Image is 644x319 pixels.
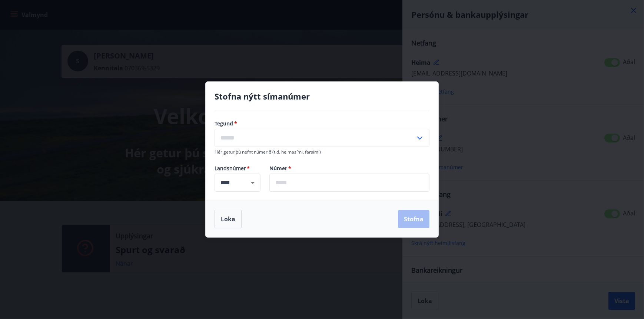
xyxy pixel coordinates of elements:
[215,91,429,102] h4: Stofna nýtt símanúmer
[215,210,242,228] button: Loka
[215,120,429,127] label: Tegund
[269,165,429,172] label: Númer
[269,174,429,192] div: Númer
[215,149,321,155] span: Hér getur þú nefnt númerið (t.d. heimasími, farsími)
[248,178,258,188] button: Open
[215,165,260,172] span: Landsnúmer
